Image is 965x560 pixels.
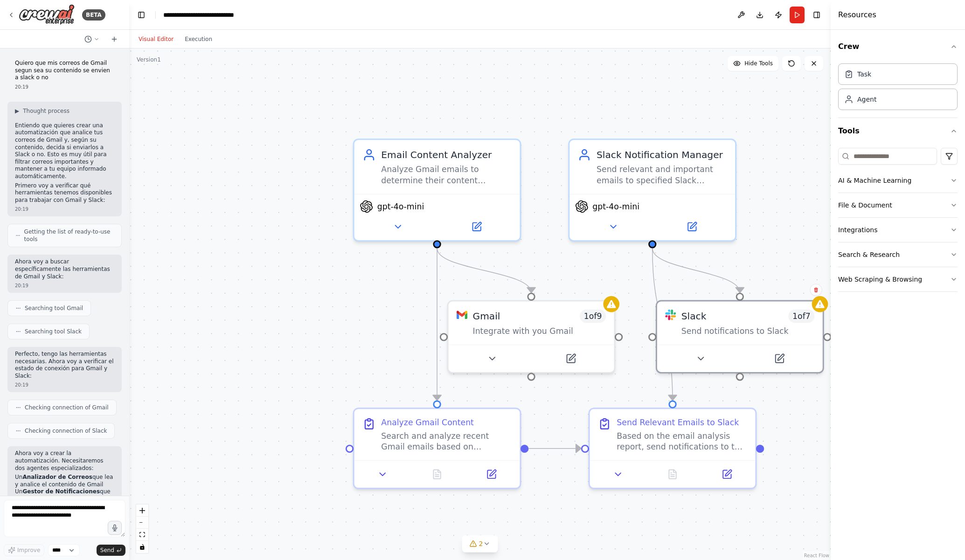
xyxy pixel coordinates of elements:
button: Open in side panel [704,466,750,483]
span: Searching tool Slack [25,328,82,335]
button: Delete node [810,284,822,296]
strong: Analizador de Correos [22,474,92,480]
p: Ahora voy a crear la automatización. Necesitaremos dos agentes especializados: [15,450,114,472]
button: Execution [179,34,218,45]
g: Edge from 3a64b2a6-c7a4-436e-af2f-91af6b4cff7a to efd013a6-3efb-4983-a29e-462aea91fef5 [430,248,444,400]
button: Send [97,545,125,556]
div: BETA [82,9,105,21]
button: Open in side panel [741,351,817,367]
div: Version 1 [137,56,161,63]
button: Open in side panel [438,219,514,235]
button: Visual Editor [133,34,179,45]
button: zoom in [136,505,148,517]
div: 20:19 [15,206,114,213]
g: Edge from 0877642e-df6a-46da-8b02-11f0480aeb9d to e9e1a769-00c3-4619-ae7d-f98a1db29e81 [646,248,679,400]
div: Send relevant and important emails to specified Slack channels based on analysis criteria, ensuri... [597,164,727,186]
span: Improve [17,546,40,554]
g: Edge from 0877642e-df6a-46da-8b02-11f0480aeb9d to 3725fe31-2862-4505-b365-a5578a822d51 [646,248,746,292]
button: zoom out [136,517,148,529]
img: Slack [665,310,676,320]
button: Search & Research [838,242,958,267]
button: Web Scraping & Browsing [838,267,958,291]
button: 2 [462,535,498,553]
div: Agent [857,95,876,104]
button: toggle interactivity [136,541,148,553]
button: Improve [4,544,44,556]
h4: Resources [838,9,876,21]
div: Task [857,69,871,79]
div: 20:19 [15,282,114,289]
p: Entiendo que quieres crear una automatización que analice tus correos de Gmail y, según su conten... [15,122,114,180]
span: gpt-4o-mini [592,201,639,212]
span: 2 [479,539,483,548]
li: Un que lea y analice el contenido de Gmail [15,474,114,488]
div: Gmail [473,310,500,323]
p: Primero voy a verificar qué herramientas tenemos disponibles para trabajar con Gmail y Slack: [15,182,114,204]
button: Open in side panel [654,219,730,235]
div: Slack [681,310,707,323]
button: Click to speak your automation idea [108,521,122,535]
span: Send [100,546,114,554]
button: Open in side panel [533,351,609,367]
span: Getting the list of ready-to-use tools [24,228,114,243]
span: Number of enabled actions [788,310,814,323]
div: Send notifications to Slack [681,325,815,336]
button: Hide Tools [728,56,778,71]
div: Analyze Gmail emails to determine their content relevance and priority level based on specified c... [381,164,512,186]
button: Tools [838,118,958,144]
div: SlackSlack1of7Send notifications to Slack [656,300,824,373]
span: Hide Tools [744,60,773,67]
g: Edge from 3a64b2a6-c7a4-436e-af2f-91af6b4cff7a to b43076e2-227c-407b-a501-d853d40ff6b8 [430,248,538,292]
button: Start a new chat [107,34,122,45]
div: Send Relevant Emails to SlackBased on the email analysis report, send notifications to the specif... [589,408,757,489]
span: ▶ [15,107,19,115]
span: Checking connection of Gmail [25,404,109,411]
span: Number of enabled actions [580,310,606,323]
div: React Flow controls [136,505,148,553]
div: Based on the email analysis report, send notifications to the specified Slack channel {slack_chan... [617,430,747,452]
div: Send Relevant Emails to Slack [617,417,739,428]
div: Email Content AnalyzerAnalyze Gmail emails to determine their content relevance and priority leve... [353,138,521,242]
div: 20:19 [15,83,114,90]
div: Crew [838,60,958,118]
p: Perfecto, tengo las herramientas necesarias. Ahora voy a verificar el estado de conexión para Gma... [15,351,114,380]
div: Email Content Analyzer [381,148,512,161]
div: Slack Notification Manager [597,148,727,161]
button: Hide left sidebar [135,8,148,21]
button: Hide right sidebar [810,8,823,21]
button: Crew [838,34,958,60]
button: No output available [644,466,701,483]
p: Quiero que mis correos de Gmail segun sea su contenido se envien a slack o no [15,60,114,82]
li: Un que decida si enviar el correo a [GEOGRAPHIC_DATA] [15,488,114,510]
img: Gmail [457,310,467,320]
nav: breadcrumb [163,10,234,20]
img: Logo [19,4,75,25]
a: React Flow attribution [804,553,829,558]
div: Analyze Gmail Content [381,417,474,428]
strong: Gestor de Notificaciones [22,488,100,495]
button: ▶Thought process [15,107,69,115]
button: Integrations [838,218,958,242]
button: AI & Machine Learning [838,168,958,193]
button: Switch to previous chat [81,34,103,45]
div: Search and analyze recent Gmail emails based on {search_criteria} such as specific keywords, send... [381,430,512,452]
div: Slack Notification ManagerSend relevant and important emails to specified Slack channels based on... [568,138,736,242]
div: Tools [838,144,958,299]
div: Analyze Gmail ContentSearch and analyze recent Gmail emails based on {search_criteria} such as sp... [353,408,521,489]
p: Ahora voy a buscar específicamente las herramientas de Gmail y Slack: [15,258,114,280]
div: Integrate with you Gmail [473,325,606,336]
div: 20:19 [15,381,114,388]
button: fit view [136,529,148,541]
g: Edge from efd013a6-3efb-4983-a29e-462aea91fef5 to e9e1a769-00c3-4619-ae7d-f98a1db29e81 [528,442,581,455]
span: gpt-4o-mini [377,201,424,212]
button: File & Document [838,193,958,217]
button: No output available [409,466,465,483]
span: Searching tool Gmail [25,304,83,312]
span: Thought process [23,107,69,115]
div: GmailGmail1of9Integrate with you Gmail [447,300,616,373]
span: Checking connection of Slack [25,427,107,435]
button: Open in side panel [468,466,514,483]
